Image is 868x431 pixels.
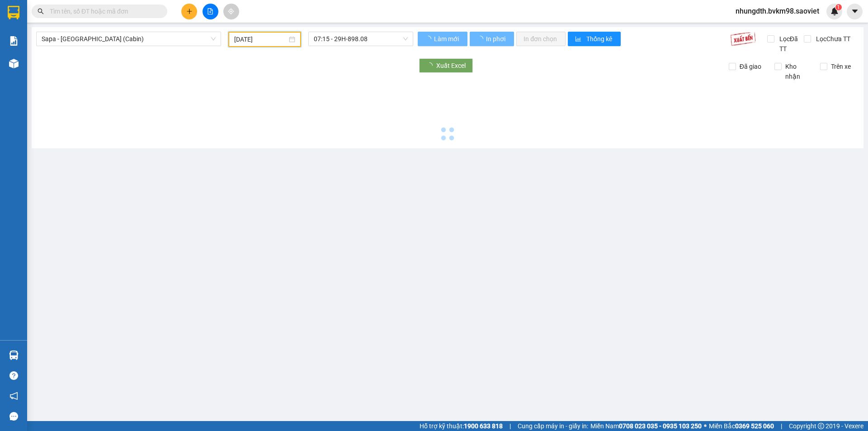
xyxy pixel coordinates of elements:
span: Thống kê [586,34,613,44]
span: Miền Nam [590,421,702,431]
img: logo-vxr [8,6,19,19]
span: caret-down [851,7,859,15]
span: copyright [818,423,824,429]
span: 07:15 - 29H-898.08 [314,32,408,46]
span: Lọc Chưa TT [812,34,852,44]
span: question-circle [9,371,18,380]
img: warehouse-icon [9,59,19,68]
span: ⚪️ [704,424,707,428]
span: | [509,421,511,431]
span: Đã giao [736,62,765,71]
strong: 0708 023 035 - 0935 103 250 [619,422,702,430]
span: loading [425,36,433,42]
img: icon-new-feature [830,7,839,15]
span: loading [477,36,485,42]
span: notification [9,392,18,400]
span: Trên xe [827,62,854,71]
button: In phơi [470,32,514,46]
strong: 0369 525 060 [735,422,774,430]
span: aim [228,8,234,14]
button: file-add [203,4,218,19]
span: Làm mới [434,34,460,44]
button: Làm mới [418,32,467,46]
input: 31/07/2025 [234,34,287,44]
span: Lọc Đã TT [776,34,804,54]
button: bar-chartThống kê [568,32,621,46]
span: Cung cấp máy in - giấy in: [518,421,588,431]
button: Xuất Excel [419,58,473,73]
span: Kho nhận [782,62,813,81]
button: plus [181,4,197,19]
img: 9k= [730,32,756,46]
span: Xuất Excel [436,61,466,71]
span: loading [426,62,436,69]
span: file-add [207,8,213,14]
span: Miền Bắc [709,421,774,431]
span: bar-chart [575,36,583,43]
img: warehouse-icon [9,350,19,360]
button: caret-down [847,4,863,19]
button: aim [223,4,239,19]
span: search [38,8,44,14]
span: Hỗ trợ kỹ thuật: [420,421,503,431]
span: In phơi [486,34,507,44]
sup: 1 [835,4,842,10]
span: 1 [837,4,840,10]
button: In đơn chọn [516,32,566,46]
span: message [9,412,18,421]
span: nhungdth.bvkm98.saoviet [728,5,826,17]
span: Sapa - Hà Nội (Cabin) [42,32,216,46]
span: | [781,421,782,431]
img: solution-icon [9,36,19,46]
span: plus [186,8,193,14]
strong: 1900 633 818 [464,422,503,430]
input: Tìm tên, số ĐT hoặc mã đơn [50,6,156,16]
